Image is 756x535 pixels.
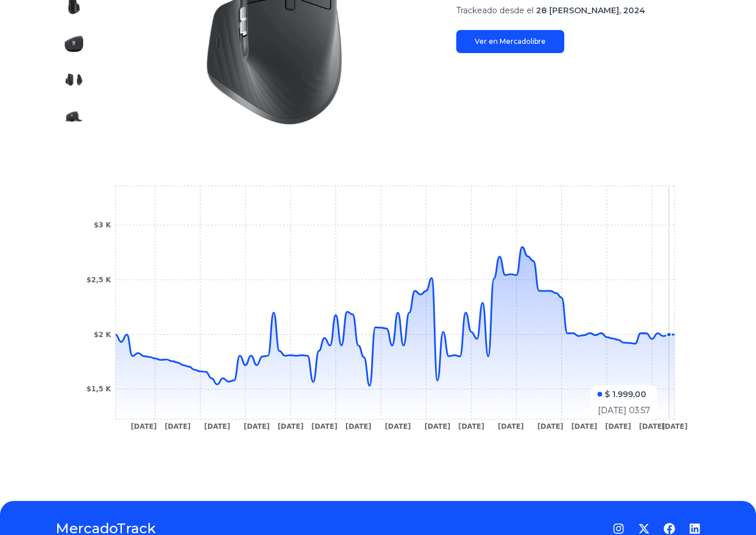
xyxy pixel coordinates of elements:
[689,523,701,534] a: LinkedIn
[345,422,371,431] tspan: [DATE]
[537,422,563,431] tspan: [DATE]
[94,331,111,339] tspan: $2 K
[605,422,631,431] tspan: [DATE]
[385,422,411,431] tspan: [DATE]
[664,523,675,534] a: Facebook
[424,422,450,431] tspan: [DATE]
[662,422,688,431] tspan: [DATE]
[638,523,650,534] a: Twitter
[165,422,191,431] tspan: [DATE]
[94,221,111,229] tspan: $3 K
[65,33,83,52] img: Logitech Mouse MX Master 3s Grafito
[311,422,337,431] tspan: [DATE]
[456,5,534,16] span: Trackeado desde el
[87,276,111,284] tspan: $2,5 K
[131,422,157,431] tspan: [DATE]
[456,30,564,53] a: Ver en Mercadolibre
[204,422,230,431] tspan: [DATE]
[571,422,597,431] tspan: [DATE]
[613,523,624,534] a: Instagram
[498,422,524,431] tspan: [DATE]
[536,5,645,16] span: 28 [PERSON_NAME], 2024
[87,385,111,393] tspan: $1,5 K
[65,70,83,89] img: Logitech Mouse MX Master 3s Grafito
[65,107,83,126] img: Logitech Mouse MX Master 3s Grafito
[278,422,304,431] tspan: [DATE]
[459,422,485,431] tspan: [DATE]
[639,422,665,431] tspan: [DATE]
[244,422,270,431] tspan: [DATE]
